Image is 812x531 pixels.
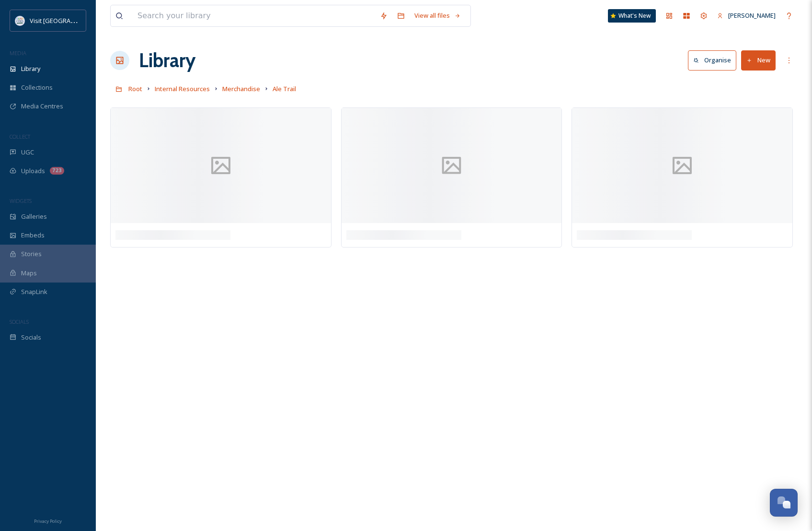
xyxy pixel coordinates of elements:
a: What's New [608,9,656,23]
span: Root [128,84,142,93]
a: Privacy Policy [34,515,62,526]
a: Ale Trail [273,83,296,94]
img: QCCVB_VISIT_vert_logo_4c_tagline_122019.svg [15,16,25,25]
span: Library [21,64,40,73]
a: Internal Resources [155,83,210,94]
button: Open Chat [770,489,798,517]
button: Organise [688,50,736,70]
span: Stories [21,249,42,259]
span: Galleries [21,212,47,221]
span: COLLECT [10,133,30,140]
span: Maps [21,269,37,278]
input: Search your library [133,5,375,26]
span: Embeds [21,231,45,240]
span: Privacy Policy [34,518,62,524]
a: Organise [688,50,741,70]
span: Ale Trail [273,84,296,93]
a: View all files [410,6,466,25]
span: UGC [21,148,34,157]
span: Merchandise [222,84,260,93]
a: Root [128,83,142,94]
span: Uploads [21,166,45,176]
a: Merchandise [222,83,260,94]
div: 723 [50,167,64,175]
span: WIDGETS [10,197,32,204]
span: Visit [GEOGRAPHIC_DATA] [30,16,104,25]
span: Collections [21,83,53,92]
span: [PERSON_NAME] [728,11,776,20]
span: Media Centres [21,102,63,111]
span: MEDIA [10,49,26,57]
span: Internal Resources [155,84,210,93]
a: Library [139,46,195,75]
a: [PERSON_NAME] [712,6,780,25]
button: New [741,50,776,70]
span: Socials [21,333,41,342]
span: SOCIALS [10,318,29,325]
span: SnapLink [21,287,47,296]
